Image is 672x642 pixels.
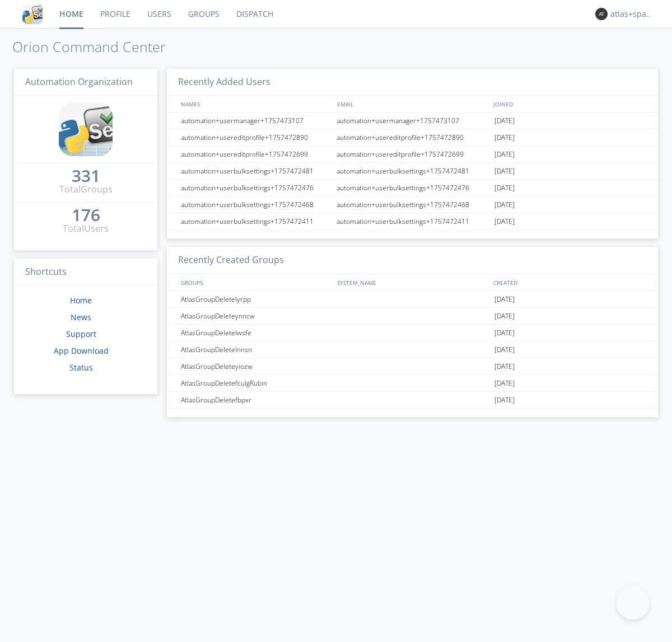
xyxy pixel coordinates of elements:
[178,180,333,196] div: automation+userbulksettings+1757472476
[167,196,658,213] a: automation+userbulksettings+1757472468automation+userbulksettings+1757472468[DATE]
[178,146,333,162] div: automation+usereditprofile+1757472699
[59,102,113,156] img: cddb5a64eb264b2086981ab96f4c1ba7
[72,209,100,221] div: 176
[178,274,332,290] div: GROUPS
[178,163,333,179] div: automation+userbulksettings+1757472481
[63,222,109,235] div: Total Users
[616,586,650,620] iframe: Toggle Customer Support
[167,291,658,308] a: AtlasGroupDeletelyrpp[DATE]
[167,163,658,180] a: automation+userbulksettings+1757472481automation+userbulksettings+1757472481[DATE]
[178,341,333,358] div: AtlasGroupDeletelnnsn
[494,341,515,358] span: [DATE]
[334,196,492,213] div: automation+userbulksettings+1757472468
[494,291,515,308] span: [DATE]
[494,375,515,392] span: [DATE]
[494,146,515,163] span: [DATE]
[167,308,658,325] a: AtlasGroupDeleteynncw[DATE]
[178,291,333,307] div: AtlasGroupDeletelyrpp
[69,362,93,373] a: Status
[178,325,333,341] div: AtlasGroupDeletelwsfe
[334,213,492,229] div: automation+userbulksettings+1757472411
[494,113,515,129] span: [DATE]
[167,375,658,392] a: AtlasGroupDeletefculgRubin[DATE]
[167,113,658,129] a: automation+usermanager+1757473107automation+usermanager+1757473107[DATE]
[178,129,333,146] div: automation+usereditprofile+1757472890
[167,129,658,146] a: automation+usereditprofile+1757472890automation+usereditprofile+1757472890[DATE]
[167,213,658,230] a: automation+userbulksettings+1757472411automation+userbulksettings+1757472411[DATE]
[494,129,515,146] span: [DATE]
[494,163,515,180] span: [DATE]
[610,8,652,20] div: atlas+spanish0002
[491,274,647,290] div: CREATED
[167,69,658,96] h3: Recently Added Users
[66,329,96,339] a: Support
[72,170,100,183] a: 331
[72,209,100,222] a: 176
[178,358,333,374] div: AtlasGroupDeleteyiozw
[59,183,113,196] div: Total Groups
[167,180,658,196] a: automation+userbulksettings+1757472476automation+userbulksettings+1757472476[DATE]
[334,163,492,179] div: automation+userbulksettings+1757472481
[167,358,658,375] a: AtlasGroupDeleteyiozw[DATE]
[167,325,658,341] a: AtlasGroupDeletelwsfe[DATE]
[595,8,608,20] img: 373638.png
[494,392,515,409] span: [DATE]
[494,358,515,375] span: [DATE]
[71,312,91,322] a: News
[167,392,658,409] a: AtlasGroupDeletefbpxr[DATE]
[167,146,658,163] a: automation+usereditprofile+1757472699automation+usereditprofile+1757472699[DATE]
[22,4,43,24] img: cddb5a64eb264b2086981ab96f4c1ba7
[494,180,515,196] span: [DATE]
[334,96,491,112] div: EMAIL
[334,113,492,129] div: automation+usermanager+1757473107
[494,325,515,341] span: [DATE]
[70,295,92,306] a: Home
[167,341,658,358] a: AtlasGroupDeletelnnsn[DATE]
[178,196,333,213] div: automation+userbulksettings+1757472468
[14,259,157,286] h3: Shortcuts
[494,213,515,230] span: [DATE]
[178,308,333,324] div: AtlasGroupDeleteynncw
[334,146,492,162] div: automation+usereditprofile+1757472699
[178,113,333,129] div: automation+usermanager+1757473107
[54,345,109,356] a: App Download
[167,247,658,274] h3: Recently Created Groups
[494,196,515,213] span: [DATE]
[334,180,492,196] div: automation+userbulksettings+1757472476
[494,308,515,325] span: [DATE]
[178,96,332,112] div: NAMES
[72,170,100,181] div: 331
[25,76,133,88] span: Automation Organization
[178,213,333,229] div: automation+userbulksettings+1757472411
[334,274,491,290] div: SYSTEM_NAME
[334,129,492,146] div: automation+usereditprofile+1757472890
[178,392,333,408] div: AtlasGroupDeletefbpxr
[491,96,647,112] div: JOINED
[178,375,333,391] div: AtlasGroupDeletefculgRubin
